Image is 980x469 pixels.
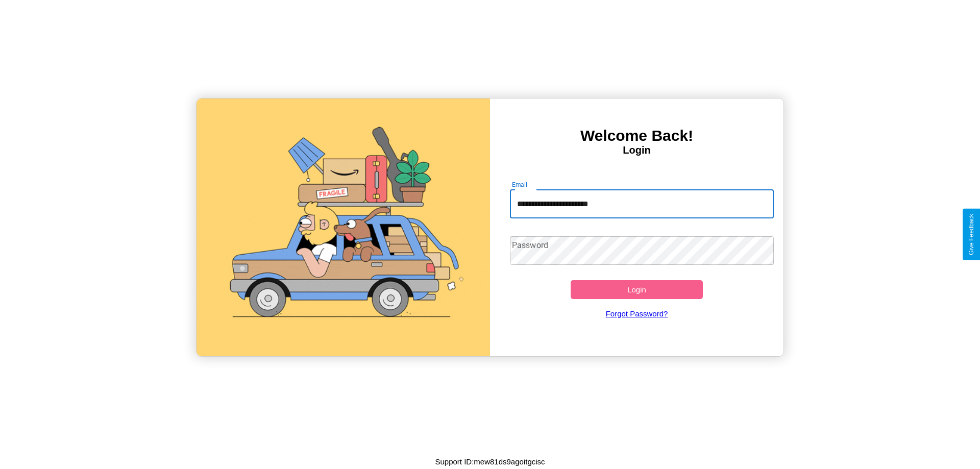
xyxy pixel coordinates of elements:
h4: Login [490,144,783,156]
button: Login [571,280,703,299]
a: Forgot Password? [505,299,769,328]
label: Email [512,180,528,189]
img: gif [197,98,490,356]
p: Support ID: mew81ds9agoitgcisc [435,455,545,468]
div: Give Feedback [968,214,975,255]
h3: Welcome Back! [490,127,783,144]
